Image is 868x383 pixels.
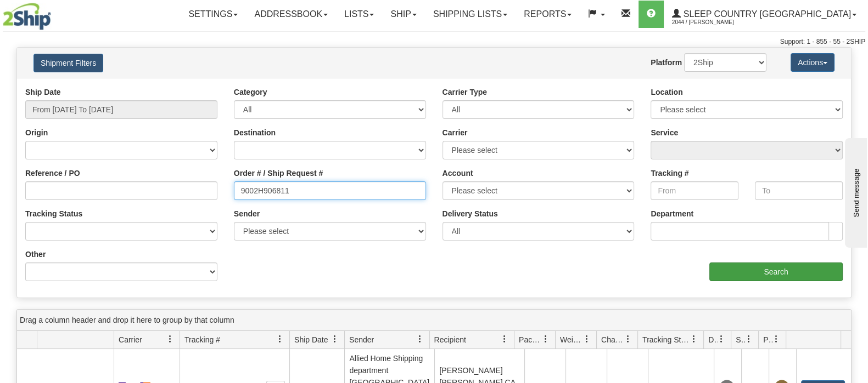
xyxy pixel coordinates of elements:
[234,208,260,219] label: Sender
[712,330,731,348] a: Delivery Status filter column settings
[17,310,851,331] div: grid grouping header
[681,9,851,19] span: Sleep Country [GEOGRAPHIC_DATA]
[234,87,267,98] label: Category
[619,330,637,348] a: Charge filter column settings
[519,334,542,345] span: Packages
[119,334,142,345] span: Carrier
[33,54,103,72] button: Shipment Filters
[740,330,758,348] a: Shipment Issues filter column settings
[411,330,429,348] a: Sender filter column settings
[443,208,498,219] label: Delivery Status
[791,53,835,72] button: Actions
[755,181,843,200] input: To
[536,330,555,348] a: Packages filter column settings
[672,17,754,28] span: 2044 / [PERSON_NAME]
[234,168,323,179] label: Order # / Ship Request #
[25,208,82,219] label: Tracking Status
[161,330,180,348] a: Carrier filter column settings
[271,330,289,348] a: Tracking # filter column settings
[3,3,51,30] img: logo2044.jpg
[651,127,678,138] label: Service
[326,330,344,348] a: Ship Date filter column settings
[651,181,738,200] input: From
[443,168,473,179] label: Account
[642,334,690,345] span: Tracking Status
[767,330,786,348] a: Pickup Status filter column settings
[664,1,865,28] a: Sleep Country [GEOGRAPHIC_DATA] 2044 / [PERSON_NAME]
[709,262,843,281] input: Search
[578,330,596,348] a: Weight filter column settings
[601,334,624,345] span: Charge
[651,208,693,219] label: Department
[495,330,514,348] a: Recipient filter column settings
[708,334,718,345] span: Delivery Status
[336,1,382,28] a: Lists
[434,334,466,345] span: Recipient
[443,87,487,98] label: Carrier Type
[180,1,246,28] a: Settings
[843,135,867,247] iframe: chat widget
[25,87,61,98] label: Ship Date
[560,334,583,345] span: Weight
[651,57,682,68] label: Platform
[25,168,80,179] label: Reference / PO
[349,334,374,345] span: Sender
[651,87,682,98] label: Location
[763,334,772,345] span: Pickup Status
[234,127,276,138] label: Destination
[294,334,328,345] span: Ship Date
[425,1,516,28] a: Shipping lists
[443,127,468,138] label: Carrier
[651,168,688,179] label: Tracking #
[3,37,865,47] div: Support: 1 - 855 - 55 - 2SHIP
[382,1,424,28] a: Ship
[736,334,745,345] span: Shipment Issues
[516,1,580,28] a: Reports
[25,249,46,260] label: Other
[685,330,703,348] a: Tracking Status filter column settings
[246,1,336,28] a: Addressbook
[8,9,102,18] div: Send message
[184,334,220,345] span: Tracking #
[25,127,48,138] label: Origin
